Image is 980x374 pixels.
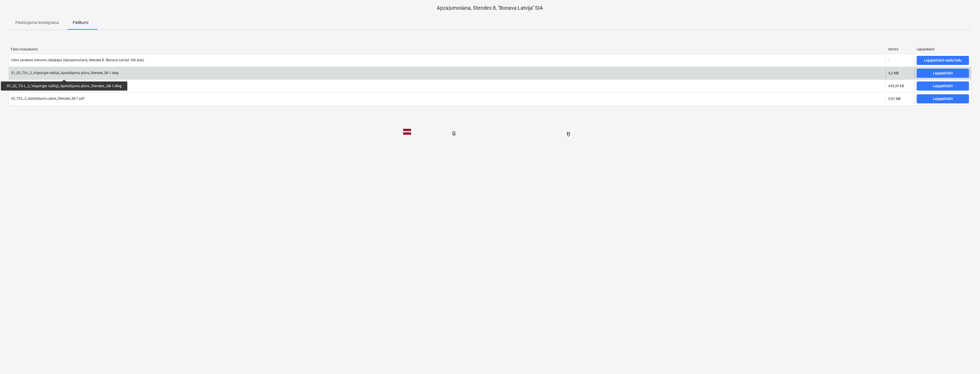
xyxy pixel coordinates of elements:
font: Lejupielādēt [917,47,935,51]
font: Lejupielādēt [933,71,953,75]
font: - [888,58,889,62]
font: Piedāvājuma iesniegšana [15,20,59,25]
font: tastatūras_uz leju_bultiņa [411,128,577,135]
font: 430,39 KB [888,84,904,88]
font: Stendes_S8-1_TS-L_2_Pielikums-1_Apstādījumu_specifikācija.pdf [11,84,109,88]
button: Lejupielādēt veida failu [917,56,969,65]
font: Faila nosaukums [11,47,38,51]
button: Lejupielādēt [917,94,969,103]
font: 02_TS-L_2_Apstādījumu plāns_Stendes_S8-1.pdf [11,97,84,101]
font: 9,92 MB [888,97,901,101]
font: Lejupielādēt [933,84,953,88]
button: Lejupielādēt [917,69,969,78]
font: Lejupielādēt [933,97,953,101]
font: Pielikumi [73,20,88,25]
font: Apzaļumošana, Stendes 8, ''Bonava Latvija'' SIA [437,5,543,11]
font: 5,2 MB [888,71,899,75]
font: Cenu saraksts vienumu izklājlapā (Apzaļumošana, Stendes 8, ''Bonava Latvija'' SIA.xlsx) [11,58,144,62]
font: 01_02_TS-L_2_Vispārīgie rādītāji_Apstādījumu plāns_Stendes_S8-1.dwg [11,71,119,75]
font: Lejupielādēt veida failu [924,58,961,62]
font: Izmērs [888,47,898,51]
button: Lejupielādēt [917,81,969,91]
